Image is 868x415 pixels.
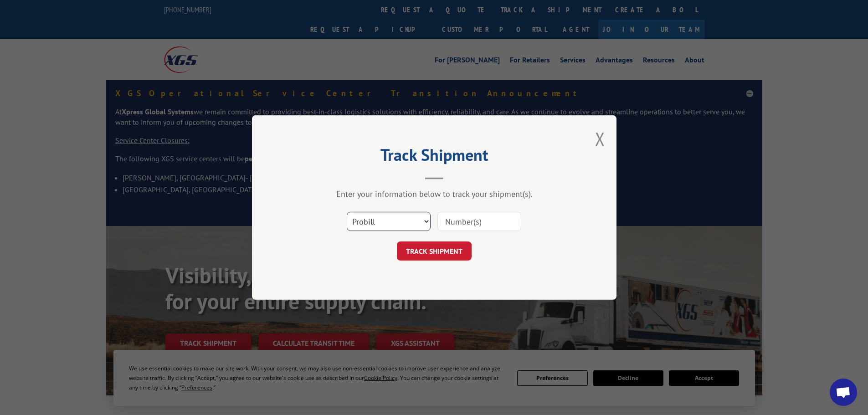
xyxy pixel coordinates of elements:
[830,379,857,406] a: Open chat
[437,212,521,231] input: Number(s)
[397,241,472,261] button: TRACK SHIPMENT
[298,189,571,199] div: Enter your information below to track your shipment(s).
[595,127,605,151] button: Close modal
[298,149,571,166] h2: Track Shipment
